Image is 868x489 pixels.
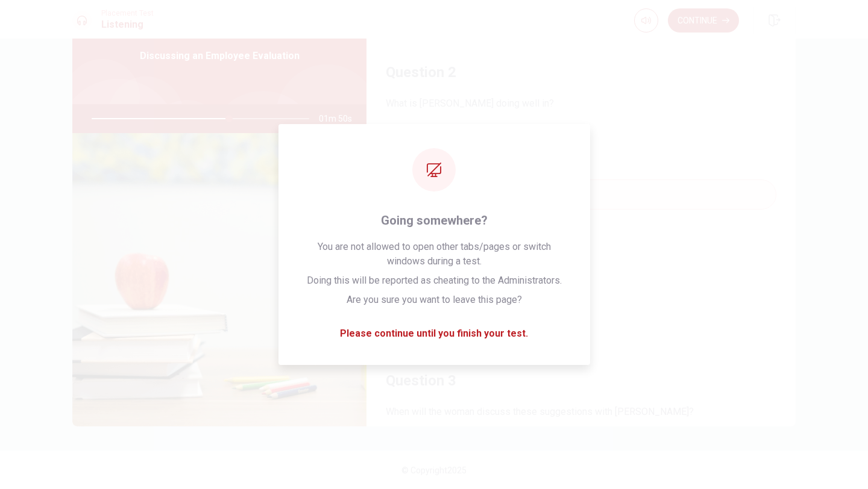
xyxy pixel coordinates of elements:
[391,229,410,249] div: C
[319,104,362,133] span: 01m 50s
[386,269,776,299] button: DOverall performance
[101,17,154,32] h1: Listening
[140,49,300,63] span: Discussing an Employee Evaluation
[391,140,410,160] div: A
[386,405,776,419] span: When will the woman discuss these suggestions with [PERSON_NAME]?
[401,466,467,475] span: © Copyright 2025
[391,274,410,293] div: D
[386,371,776,390] h4: Question 3
[668,8,739,33] button: Continue
[386,63,776,82] h4: Question 2
[415,187,508,202] span: His time management
[386,224,776,254] button: CCommunication skills
[386,96,776,111] span: What is [PERSON_NAME] doing well in?
[72,133,366,426] img: Discussing an Employee Evaluation
[415,232,505,246] span: Communication skills
[391,185,410,204] div: B
[101,9,154,17] span: Placement Test
[415,143,486,157] span: His writing skills
[415,276,501,291] span: Overall performance
[386,135,776,165] button: AHis writing skills
[386,179,776,210] button: BHis time management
